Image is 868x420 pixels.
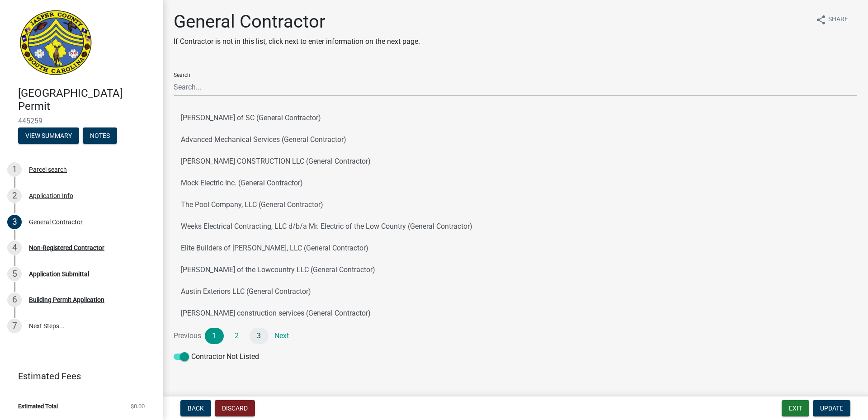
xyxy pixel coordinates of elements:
[83,127,117,144] button: Notes
[83,132,117,140] wm-modal-confirm: Notes
[174,351,259,362] label: Contractor Not Listed
[174,107,857,129] button: [PERSON_NAME] of SC (General Contractor)
[7,189,22,203] div: 2
[29,297,104,303] div: Building Permit Application
[18,9,94,77] img: Jasper County, South Carolina
[174,328,857,344] nav: Page navigation
[7,241,22,255] div: 4
[174,172,857,194] button: Mock Electric Inc. (General Contractor)
[174,36,420,47] p: If Contractor is not in this list, click next to enter information on the next page.
[188,405,204,412] span: Back
[7,319,22,333] div: 7
[131,403,145,409] span: $0.00
[18,87,156,113] h4: [GEOGRAPHIC_DATA] Permit
[816,14,826,25] i: share
[174,302,857,324] button: [PERSON_NAME] construction services (General Contractor)
[18,132,79,140] wm-modal-confirm: Summary
[18,117,145,125] span: 445259
[18,403,58,409] span: Estimated Total
[250,328,269,344] a: 3
[174,237,857,259] button: Elite Builders of [PERSON_NAME], LLC (General Contractor)
[7,293,22,307] div: 6
[180,400,211,416] button: Back
[174,259,857,281] button: [PERSON_NAME] of the Lowcountry LLC (General Contractor)
[272,328,291,344] a: Next
[29,271,89,277] div: Application Submittal
[813,400,850,416] button: Update
[18,127,79,144] button: View Summary
[174,281,857,302] button: Austin Exteriors LLC (General Contractor)
[174,194,857,216] button: The Pool Company, LLC (General Contractor)
[29,219,83,225] div: General Contractor
[174,129,857,151] button: Advanced Mechanical Services (General Contractor)
[7,267,22,281] div: 5
[808,11,855,28] button: shareShare
[174,151,857,172] button: [PERSON_NAME] CONSTRUCTION LLC (General Contractor)
[828,14,848,25] span: Share
[820,405,843,412] span: Update
[227,328,246,344] a: 2
[29,245,104,251] div: Non-Registered Contractor
[174,11,420,33] h1: General Contractor
[174,216,857,237] button: Weeks Electrical Contracting, LLC d/b/a Mr. Electric of the Low Country (General Contractor)
[29,166,67,173] div: Parcel search
[7,162,22,177] div: 1
[7,215,22,229] div: 3
[215,400,255,416] button: Discard
[29,193,73,199] div: Application Info
[205,328,224,344] a: 1
[782,400,809,416] button: Exit
[7,367,148,385] a: Estimated Fees
[174,78,857,96] input: Search...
